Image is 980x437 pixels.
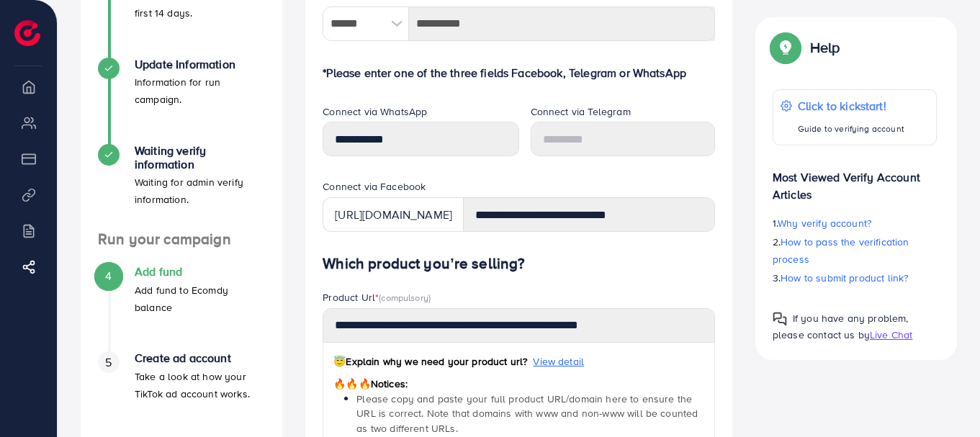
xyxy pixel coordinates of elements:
p: Add fund to Ecomdy balance [135,281,265,316]
span: 🔥🔥🔥 [333,377,370,391]
h4: Update Information [135,58,265,71]
span: Notices: [333,377,408,391]
li: Update Information [81,58,282,144]
p: 1. [773,215,937,232]
img: logo [14,20,40,46]
div: [URL][DOMAIN_NAME] [323,197,464,232]
p: 2. [773,233,937,268]
li: Add fund [81,265,282,351]
p: Waiting for admin verify information. [135,174,265,208]
p: Information for run campaign. [135,73,265,108]
span: How to submit product link? [781,271,908,285]
span: Explain why we need your product url? [333,354,527,369]
span: Live Chat [870,328,912,342]
span: How to pass the verification process [773,235,909,266]
img: Popup guide [773,312,787,326]
label: Connect via Facebook [323,179,426,194]
label: Product Url [323,290,431,305]
span: 😇 [333,354,346,369]
label: Connect via Telegram [531,104,631,119]
p: Take a look at how your TikTok ad account works. [135,368,265,402]
p: Click to kickstart! [798,97,904,114]
iframe: Chat [919,372,969,426]
label: Connect via WhatsApp [323,104,427,119]
p: 3. [773,269,937,287]
h4: Run your campaign [81,230,282,248]
h4: Which product you’re selling? [323,255,715,273]
span: 5 [105,354,112,371]
img: Popup guide [773,35,799,60]
p: Most Viewed Verify Account Articles [773,157,937,203]
li: Waiting verify information [81,144,282,230]
h4: Create ad account [135,351,265,365]
span: (compulsory) [379,291,431,304]
p: *Please enter one of the three fields Facebook, Telegram or WhatsApp [323,64,715,81]
p: Help [810,39,840,56]
span: View detail [533,354,584,369]
h4: Add fund [135,265,265,279]
span: If you have any problem, please contact us by [773,311,909,342]
span: 4 [105,268,112,284]
span: Why verify account? [778,216,871,230]
span: Please copy and paste your full product URL/domain here to ensure the URL is correct. Note that d... [356,392,698,436]
p: Guide to verifying account [798,120,904,138]
h4: Waiting verify information [135,144,265,171]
